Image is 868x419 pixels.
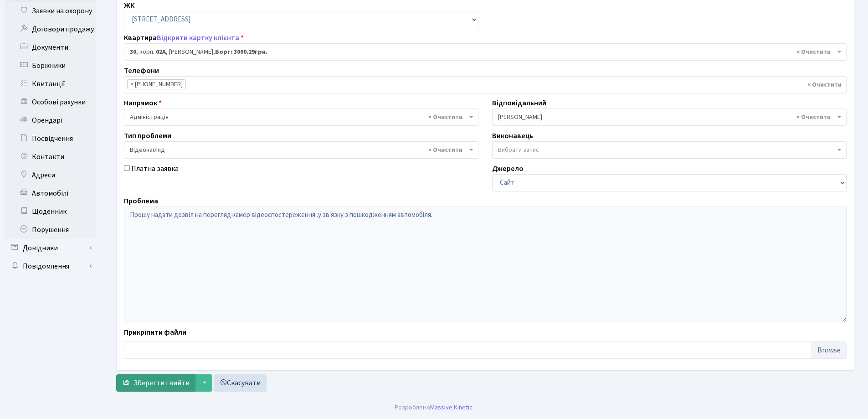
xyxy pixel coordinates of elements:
label: Відповідальний [492,98,546,109]
span: Видалити всі елементи [796,113,831,122]
label: Напрямок [124,98,162,109]
a: Особові рахунки [5,93,96,111]
label: Телефони [124,65,159,76]
li: +380965217878 [127,79,186,89]
a: Боржники [5,57,96,75]
a: Адреси [5,166,96,184]
b: Борг: 3000.29грн. [215,47,267,57]
a: Довідники [5,239,96,257]
a: Порушення [5,221,96,239]
span: Синельник С.В. [498,113,835,122]
span: Вибрати запис [498,145,539,155]
a: Договори продажу [5,20,96,38]
label: Джерело [492,163,524,174]
button: Зберегти і вийти [116,374,195,392]
a: Повідомлення [5,257,96,275]
a: Документи [5,38,96,57]
span: × [130,80,134,89]
a: Відкрити картку клієнта [157,33,239,43]
span: Синельник С.В. [492,109,847,126]
span: Адміністрація [130,113,467,122]
span: Відеонагляд [130,145,467,155]
a: Скасувати [214,374,267,392]
label: Прикріпити файли [124,327,186,338]
a: Посвідчення [5,129,96,148]
a: Контакти [5,148,96,166]
a: Щоденник [5,202,96,221]
span: Зберегти і вийти [134,378,190,388]
a: Massive Kinetic [430,403,473,412]
span: Адміністрація [124,109,478,126]
span: Видалити всі елементи [428,113,462,122]
span: <b>30</b>, корп.: <b>02А</b>, Кисарець Володимир Іванович, <b>Борг: 3000.29грн.</b> [124,43,847,61]
label: Тип проблеми [124,130,171,141]
span: <b>30</b>, корп.: <b>02А</b>, Кисарець Володимир Іванович, <b>Борг: 3000.29грн.</b> [130,47,835,57]
a: Автомобілі [5,184,96,202]
label: Квартира [124,32,244,43]
textarea: Прошу надати дозвіл на перегляд камер відеоспостереження .у зв'язку з пошкодженням автомобіля. [124,207,847,322]
label: Виконавець [492,130,533,141]
label: Платна заявка [131,163,179,174]
b: 02А [156,47,166,57]
label: Проблема [124,196,158,207]
b: 30 [130,47,136,57]
div: Розроблено . [395,403,474,413]
a: Заявки на охорону [5,2,96,20]
span: Видалити всі елементи [807,80,842,89]
span: Видалити всі елементи [796,47,831,57]
a: Орендарі [5,111,96,129]
a: Квитанції [5,75,96,93]
span: Видалити всі елементи [428,145,462,155]
span: Відеонагляд [124,141,478,159]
